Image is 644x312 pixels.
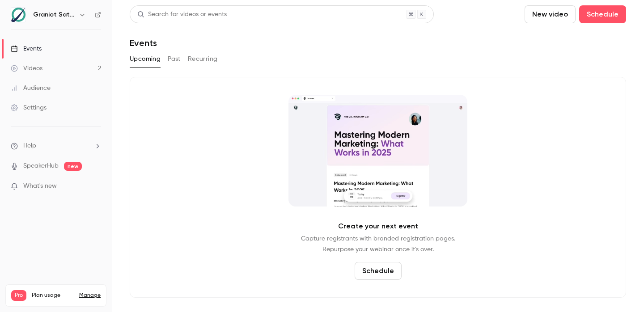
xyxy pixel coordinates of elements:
[32,292,74,299] span: Plan usage
[137,10,227,19] div: Search for videos or events
[33,10,75,19] h6: Graniot Satellite Technologies SL
[11,290,26,301] span: Pro
[11,141,101,151] li: help-dropdown-opener
[130,38,157,48] h1: Events
[90,182,101,190] iframe: Noticeable Trigger
[23,181,57,191] span: What's new
[130,52,161,66] button: Upcoming
[64,162,82,171] span: new
[168,52,181,66] button: Past
[11,84,51,93] div: Audience
[23,161,59,171] a: SpeakerHub
[188,52,218,66] button: Recurring
[23,141,36,151] span: Help
[11,64,42,73] div: Videos
[11,8,25,22] img: Graniot Satellite Technologies SL
[525,5,576,23] button: New video
[301,233,455,255] p: Capture registrants with branded registration pages. Repurpose your webinar once it's over.
[11,44,42,53] div: Events
[79,292,101,299] a: Manage
[355,262,402,280] button: Schedule
[11,103,47,112] div: Settings
[579,5,626,23] button: Schedule
[338,221,418,232] p: Create your next event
